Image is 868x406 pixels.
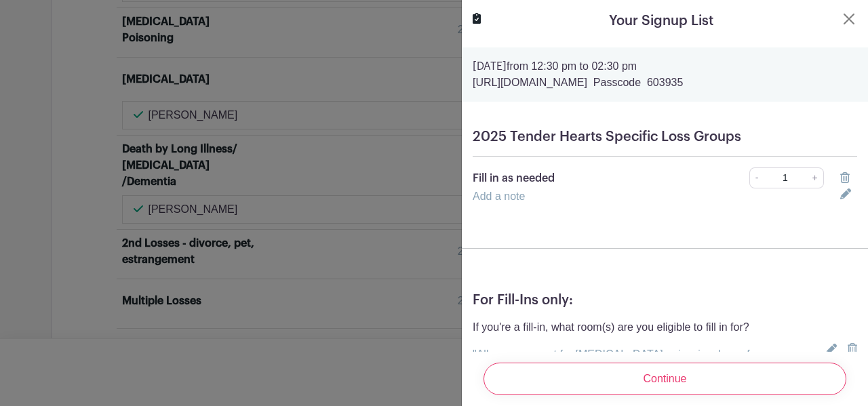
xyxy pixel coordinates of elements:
[473,292,857,308] h5: For Fill-Ins only:
[484,363,846,395] input: Continue
[473,348,800,376] a: "All rooms except for [MEDICAL_DATA] poisoning, loss of a spouse, [MEDICAL_DATA], and loss of one...
[473,319,821,336] p: If you're a fill-in, what room(s) are you eligible to fill in for?
[473,170,690,186] p: Fill in as needed
[473,58,857,75] p: from 12:30 pm to 02:30 pm
[473,129,857,145] h5: 2025 Tender Hearts Specific Loss Groups
[473,190,525,202] a: Add a note
[609,11,713,31] h5: Your Signup List
[807,167,824,188] a: +
[749,167,764,188] a: -
[473,61,507,72] strong: [DATE]
[473,75,857,91] p: [URL][DOMAIN_NAME] Passcode 603935
[841,11,857,27] button: Close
